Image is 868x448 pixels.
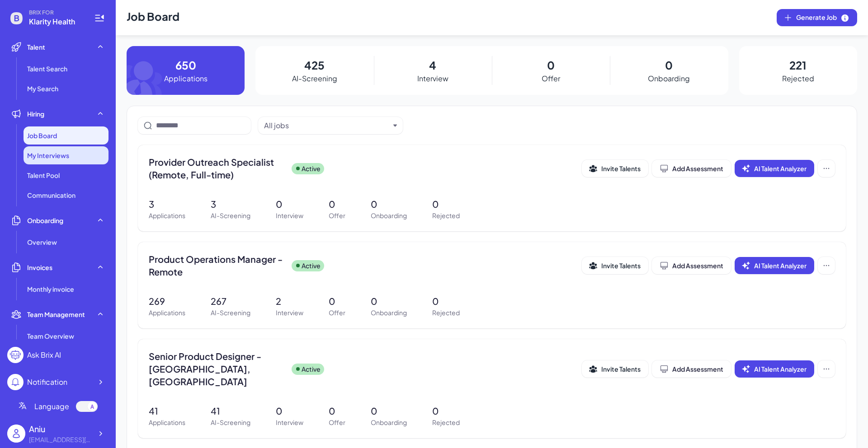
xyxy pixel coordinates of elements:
p: 221 [789,57,807,73]
span: My Search [27,84,58,93]
p: Active [302,261,321,271]
span: Senior Product Designer - [GEOGRAPHIC_DATA], [GEOGRAPHIC_DATA] [149,350,284,388]
span: Team Management [27,310,85,319]
div: Add Assessment [660,164,723,173]
span: AI Talent Analyzer [754,365,807,373]
span: Language [34,401,69,412]
p: 0 [371,197,407,211]
p: Active [302,364,321,374]
p: 0 [371,404,407,418]
p: Interview [276,211,303,220]
p: 0 [432,404,460,418]
p: Onboarding [371,308,407,317]
p: 0 [432,197,460,211]
p: 41 [149,404,185,418]
span: Klarity Health [29,16,83,27]
p: Onboarding [371,418,407,427]
span: Overview [27,238,57,247]
p: Onboarding [371,211,407,220]
div: aniu.zeng@helloklarity.com [29,435,92,444]
div: Ask Brix AI [27,350,61,360]
span: Talent Search [27,64,67,73]
span: Invite Talents [601,164,641,173]
p: 650 [175,57,196,73]
p: 0 [329,294,345,308]
span: Provider Outreach Specialist (Remote, Full-time) [149,156,284,181]
p: 4 [429,57,436,73]
div: Aniu [29,423,92,435]
p: 0 [329,197,345,211]
button: Invite Talents [582,360,648,378]
span: Job Board [27,131,57,140]
button: AI Talent Analyzer [735,360,814,378]
p: AI-Screening [292,73,337,84]
p: 41 [211,404,250,418]
p: Applications [149,211,185,220]
p: 267 [211,294,250,308]
span: My Interviews [27,151,69,160]
p: Interview [276,308,303,317]
span: Product Operations Manager - Remote [149,253,284,278]
button: Invite Talents [582,160,648,177]
p: AI-Screening [211,211,250,220]
p: 0 [371,294,407,308]
p: Active [302,164,321,173]
span: Invite Talents [601,365,641,373]
button: Add Assessment [652,257,731,274]
p: Interview [417,73,448,84]
p: 425 [304,57,325,73]
p: 0 [547,57,555,73]
button: Invite Talents [582,257,648,274]
span: Monthly invoice [27,285,74,294]
div: Add Assessment [660,364,723,373]
button: AI Talent Analyzer [735,160,814,177]
p: 0 [276,404,303,418]
p: Rejected [782,73,814,84]
p: AI-Screening [211,308,250,317]
button: Generate Job [777,9,857,26]
span: Hiring [27,109,44,118]
span: Team Overview [27,331,74,341]
p: Applications [149,308,185,317]
p: 0 [665,57,673,73]
p: 3 [211,197,250,211]
p: 0 [432,294,460,308]
span: Communication [27,191,75,200]
button: All jobs [264,120,390,131]
p: Applications [164,73,208,84]
span: Talent [27,42,45,51]
span: Talent Pool [27,171,60,180]
span: Onboarding [27,216,63,225]
p: 3 [149,197,185,211]
span: Invite Talents [601,261,641,270]
span: AI Talent Analyzer [754,164,807,173]
p: 269 [149,294,185,308]
p: Rejected [432,308,460,317]
p: Offer [329,211,345,220]
p: 2 [276,294,303,308]
div: Add Assessment [660,261,723,270]
span: Invoices [27,263,52,272]
span: BRIX FOR [29,9,83,16]
p: Rejected [432,211,460,220]
p: Rejected [432,418,460,427]
p: Offer [329,308,345,317]
span: Generate Job [796,13,849,23]
button: Add Assessment [652,160,731,177]
p: AI-Screening [211,418,250,427]
button: AI Talent Analyzer [735,257,814,274]
p: 0 [276,197,303,211]
img: user_logo.png [7,425,25,443]
p: Applications [149,418,185,427]
p: 0 [329,404,345,418]
p: Offer [542,73,560,84]
button: Add Assessment [652,360,731,378]
span: AI Talent Analyzer [754,261,807,270]
div: All jobs [264,120,289,131]
div: Notification [27,377,67,387]
p: Interview [276,418,303,427]
p: Offer [329,418,345,427]
p: Onboarding [648,73,690,84]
